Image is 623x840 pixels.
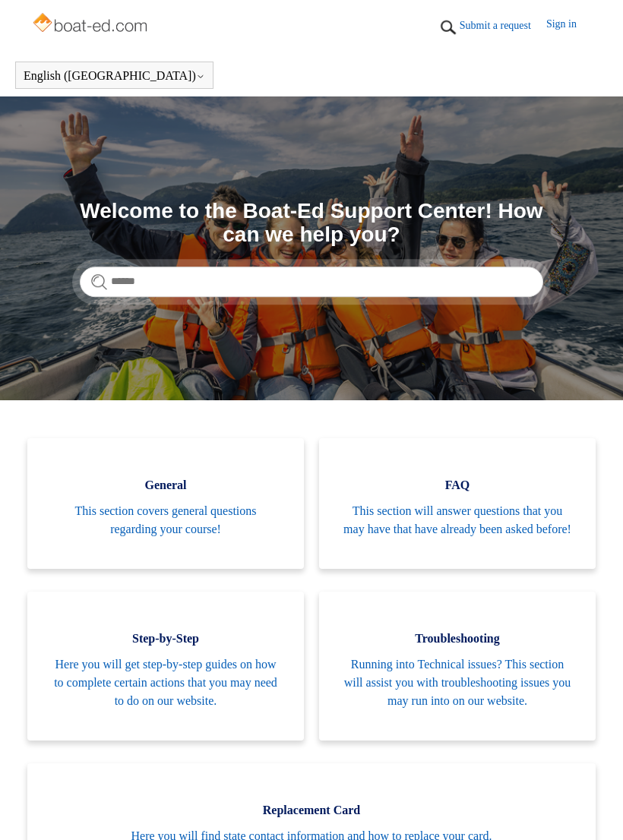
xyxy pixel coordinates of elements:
[27,438,304,569] a: General This section covers general questions regarding your course!
[50,655,281,710] span: Here you will get step-by-step guides on how to complete certain actions that you may need to do ...
[50,630,281,648] span: Step-by-Step
[437,16,460,39] img: 01HZPCYTXV3JW8MJV9VD7EMK0H
[572,789,612,829] div: Live chat
[50,502,281,538] span: This section covers general questions regarding your course!
[50,476,281,494] span: General
[460,17,546,33] a: Submit a request
[319,438,596,569] a: FAQ This section will answer questions that you may have that have already been asked before!
[319,592,596,741] a: Troubleshooting Running into Technical issues? This section will assist you with troubleshooting ...
[546,16,592,39] a: Sign in
[27,592,304,741] a: Step-by-Step Here you will get step-by-step guides on how to complete certain actions that you ma...
[342,502,573,538] span: This section will answer questions that you may have that have already been asked before!
[342,630,573,648] span: Troubleshooting
[80,200,543,247] h1: Welcome to the Boat-Ed Support Center! How can we help you?
[80,267,543,297] input: Search
[24,69,205,83] button: English ([GEOGRAPHIC_DATA])
[342,655,573,710] span: Running into Technical issues? This section will assist you with troubleshooting issues you may r...
[31,9,152,39] img: Boat-Ed Help Center home page
[50,801,573,819] span: Replacement Card
[342,476,573,494] span: FAQ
